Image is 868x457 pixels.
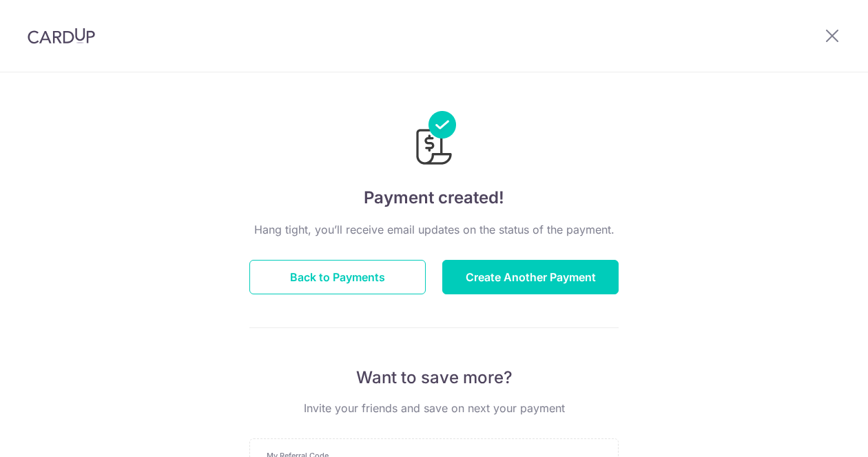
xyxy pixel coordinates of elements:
p: Hang tight, you’ll receive email updates on the status of the payment. [249,221,619,238]
h4: Payment created! [249,185,619,210]
img: Payments [412,111,456,169]
p: Want to save more? [249,367,619,389]
p: Invite your friends and save on next your payment [249,400,619,416]
button: Create Another Payment [442,260,619,294]
button: Back to Payments [249,260,426,294]
img: CardUp [28,28,95,44]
